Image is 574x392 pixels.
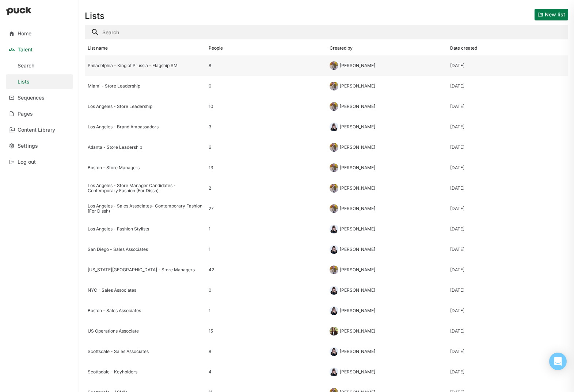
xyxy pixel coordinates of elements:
[330,46,353,51] div: Created by
[209,206,324,211] div: 27
[88,84,203,89] div: Miami - Store Leadership
[340,145,375,150] div: [PERSON_NAME]
[209,104,324,109] div: 10
[450,267,464,272] div: [DATE]
[450,247,464,252] div: [DATE]
[340,226,375,232] div: [PERSON_NAME]
[88,308,203,313] div: Boston - Sales Associates
[88,203,203,214] div: Los Angeles - Sales Associates- Contemporary Fashion (For Dissh)
[549,353,567,370] div: Open Intercom Messenger
[6,106,73,121] a: Pages
[450,46,477,51] div: Date created
[450,349,464,354] div: [DATE]
[209,308,324,313] div: 1
[88,183,203,194] div: Los Angeles - Store Manager Candidates - Contemporary Fashion (For Dissh)
[340,308,375,313] div: [PERSON_NAME]
[340,247,375,252] div: [PERSON_NAME]
[85,12,104,20] h1: Lists
[209,369,324,374] div: 4
[6,26,73,41] a: Home
[340,104,375,109] div: [PERSON_NAME]
[450,329,464,334] div: [DATE]
[340,206,375,211] div: [PERSON_NAME]
[209,267,324,272] div: 42
[340,63,375,68] div: [PERSON_NAME]
[88,349,203,354] div: Scottsdale - Sales Associates
[88,145,203,150] div: Atlanta - Store Leadership
[209,63,324,68] div: 8
[209,247,324,252] div: 1
[209,124,324,129] div: 3
[18,47,33,53] div: Talent
[88,46,108,51] div: List name
[209,226,324,232] div: 1
[6,58,73,73] a: Search
[450,308,464,313] div: [DATE]
[450,84,464,89] div: [DATE]
[450,186,464,191] div: [DATE]
[18,95,45,101] div: Sequences
[18,111,33,117] div: Pages
[450,226,464,232] div: [DATE]
[209,349,324,354] div: 8
[18,143,38,149] div: Settings
[535,9,568,20] button: New list
[450,145,464,150] div: [DATE]
[209,288,324,293] div: 0
[450,206,464,211] div: [DATE]
[209,145,324,150] div: 6
[88,165,203,170] div: Boston - Store Managers
[6,123,73,137] a: Content Library
[450,288,464,293] div: [DATE]
[88,104,203,109] div: Los Angeles - Store Leadership
[18,127,55,133] div: Content Library
[18,159,36,165] div: Log out
[340,267,375,272] div: [PERSON_NAME]
[6,139,73,153] a: Settings
[209,165,324,170] div: 13
[340,349,375,354] div: [PERSON_NAME]
[209,46,223,51] div: People
[450,63,464,68] div: [DATE]
[450,165,464,170] div: [DATE]
[6,42,73,57] a: Talent
[88,63,203,68] div: Philadelphia - King of Prussia - Flagship SM
[88,369,203,374] div: Scottsdale - Keyholders
[340,369,375,374] div: [PERSON_NAME]
[340,186,375,191] div: [PERSON_NAME]
[18,31,31,37] div: Home
[6,74,73,89] a: Lists
[88,329,203,334] div: US Operations Associate
[340,329,375,334] div: [PERSON_NAME]
[209,186,324,191] div: 2
[450,124,464,129] div: [DATE]
[85,25,568,39] input: Search
[18,79,30,85] div: Lists
[450,104,464,109] div: [DATE]
[209,329,324,334] div: 15
[18,63,34,69] div: Search
[88,226,203,232] div: Los Angeles - Fashion Stylists
[88,288,203,293] div: NYC - Sales Associates
[209,84,324,89] div: 0
[340,84,375,89] div: [PERSON_NAME]
[340,288,375,293] div: [PERSON_NAME]
[88,124,203,129] div: Los Angeles - Brand Ambassadors
[340,165,375,170] div: [PERSON_NAME]
[6,90,73,105] a: Sequences
[88,247,203,252] div: San Diego - Sales Associates
[88,267,203,272] div: [US_STATE][GEOGRAPHIC_DATA] - Store Managers
[450,369,464,374] div: [DATE]
[340,124,375,129] div: [PERSON_NAME]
